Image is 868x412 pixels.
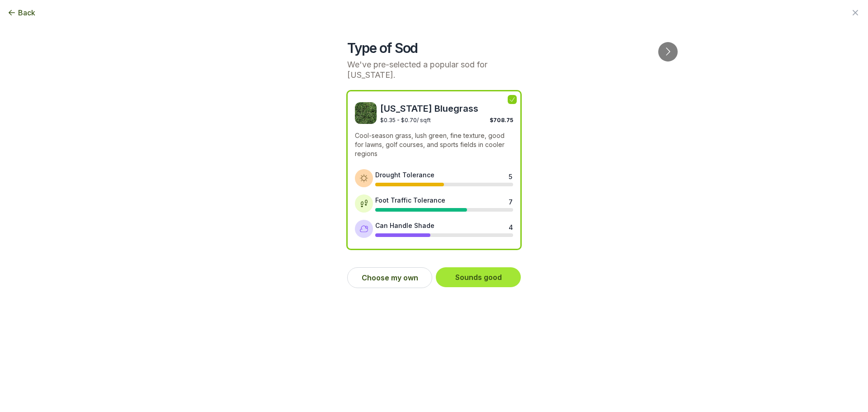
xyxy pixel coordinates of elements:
img: Drought tolerance icon [359,174,368,183]
div: Can Handle Shade [375,221,434,230]
h2: Type of Sod [347,40,521,56]
span: $708.75 [490,117,513,123]
img: Shade tolerance icon [359,224,368,233]
div: 4 [509,223,512,230]
p: Cool-season grass, lush green, fine texture, good for lawns, golf courses, and sports fields in c... [355,131,513,158]
div: 7 [509,197,512,204]
span: Back [18,7,35,18]
span: $0.35 - $0.70 / sqft [380,117,431,123]
div: 5 [509,172,512,179]
div: Drought Tolerance [375,170,434,180]
button: Choose my own [347,267,432,288]
p: We've pre-selected a popular sod for [US_STATE]. [347,60,521,80]
img: Kentucky Bluegrass sod image [355,102,377,124]
div: Foot Traffic Tolerance [375,195,445,205]
button: Go to next slide [658,42,678,62]
button: Back [7,7,35,18]
button: Sounds good [436,267,521,287]
span: [US_STATE] Bluegrass [380,102,513,115]
img: Foot traffic tolerance icon [359,199,368,208]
